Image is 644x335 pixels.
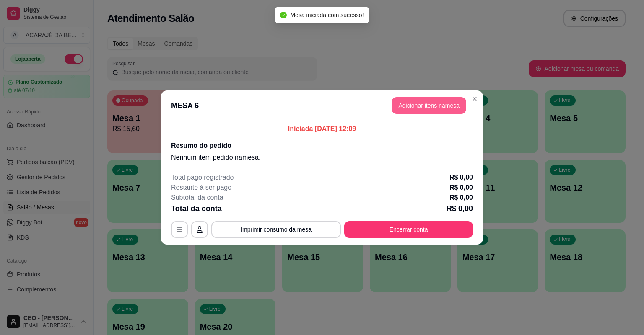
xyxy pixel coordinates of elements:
p: Subtotal da conta [171,193,223,203]
p: R$ 0,00 [449,193,473,203]
p: Nenhum item pedido na mesa . [171,152,473,162]
p: Iniciada [DATE] 12:09 [171,124,473,134]
span: check-circle [280,12,287,18]
button: Imprimir consumo da mesa [211,221,341,238]
p: Total pago registrado [171,173,234,183]
h2: Resumo do pedido [171,141,473,151]
button: Encerrar conta [344,221,473,238]
span: Mesa iniciada com sucesso! [290,12,364,18]
button: Adicionar itens namesa [392,97,466,114]
p: Total da conta [171,203,222,214]
p: R$ 0,00 [449,173,473,183]
header: MESA 6 [161,90,483,121]
p: Restante à ser pago [171,183,231,193]
p: R$ 0,00 [449,183,473,193]
p: R$ 0,00 [447,203,473,214]
button: Close [468,92,481,106]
